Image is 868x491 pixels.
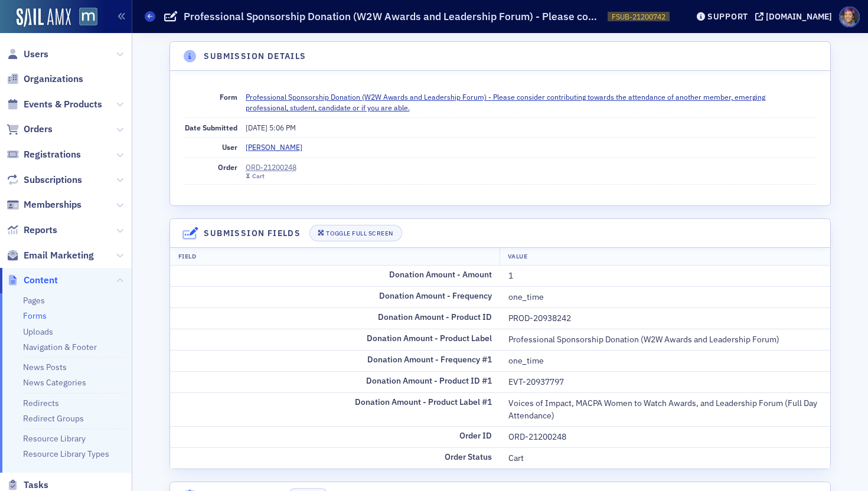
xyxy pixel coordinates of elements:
span: Users [24,48,48,61]
div: [DOMAIN_NAME] [766,11,832,22]
span: Organizations [24,73,83,86]
a: Subscriptions [6,174,82,186]
a: ORD-21200248 [246,162,296,172]
span: Profile [839,6,860,27]
td: Donation Amount - Frequency [170,286,500,307]
td: Order ID [170,426,500,447]
div: Professional Sponsorship Donation (W2W Awards and Leadership Forum) [508,333,822,346]
h4: Submission Details [204,50,306,63]
a: Email Marketing [6,249,94,262]
div: Toggle Full Screen [327,230,393,237]
a: Redirects [23,398,59,408]
th: Field [170,248,500,266]
img: SailAMX [79,8,97,26]
a: Resource Library [23,433,86,444]
a: [PERSON_NAME] [246,142,302,152]
span: Content [24,274,58,287]
span: Email Marketing [24,249,94,262]
a: Events & Products [6,98,102,111]
a: Organizations [6,73,83,86]
a: Resource Library Types [23,449,109,459]
td: Donation Amount - Amount [170,266,500,287]
div: one_time [508,291,822,303]
span: [DATE] [246,123,269,132]
div: one_time [508,355,822,367]
span: Date Submitted [185,123,237,132]
span: Memberships [24,198,81,211]
span: Registrations [24,148,81,161]
span: FSUB-21200742 [612,12,665,22]
a: News Posts [23,362,67,372]
span: Subscriptions [24,174,82,186]
div: EVT-20937797 [508,376,822,388]
span: Form [220,92,237,102]
button: Toggle Full Screen [309,225,403,241]
span: Reports [24,224,57,237]
h4: Submission Fields [204,227,301,240]
a: Orders [6,123,53,136]
td: Donation Amount - Product Label #1 [170,392,500,426]
div: Cart [252,172,265,180]
td: Donation Amount - Product ID [170,307,500,329]
div: 1 [508,270,822,282]
td: Donation Amount - Product Label [170,329,500,350]
th: Value [500,248,830,266]
span: Order [218,162,237,172]
a: Users [6,48,48,61]
a: Registrations [6,148,81,161]
h1: Professional Sponsorship Donation (W2W Awards and Leadership Forum) - Please consider contributin... [184,9,602,24]
div: Support [707,11,748,22]
a: Professional Sponsorship Donation (W2W Awards and Leadership Forum) - Please consider contributin... [246,91,816,113]
a: Pages [23,295,45,306]
a: Redirect Groups [23,413,84,424]
span: 5:06 PM [269,123,296,132]
td: Donation Amount - Product ID #1 [170,371,500,392]
div: Cart [508,452,822,464]
a: Reports [6,224,57,237]
button: [DOMAIN_NAME] [755,12,836,21]
div: Voices of Impact, MACPA Women to Watch Awards, and Leadership Forum (Full Day Attendance) [508,397,822,422]
span: Events & Products [24,98,102,111]
img: SailAMX [17,8,71,27]
a: Forms [23,310,47,321]
td: Donation Amount - Frequency #1 [170,350,500,371]
a: View Homepage [71,8,97,28]
a: News Categories [23,377,86,388]
a: Memberships [6,198,81,211]
div: ORD-21200248 [508,431,822,443]
span: User [222,142,237,152]
div: PROD-20938242 [508,312,822,325]
span: Orders [24,123,53,136]
a: Content [6,274,58,287]
a: Navigation & Footer [23,342,97,352]
a: Uploads [23,326,53,337]
td: Order Status [170,447,500,469]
